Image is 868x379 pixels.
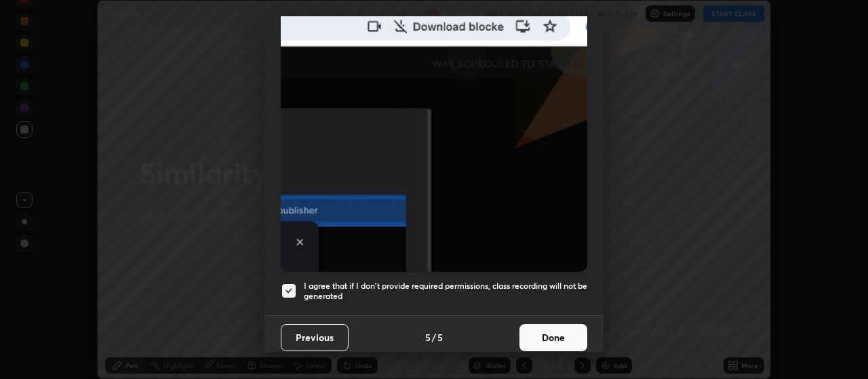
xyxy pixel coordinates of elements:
[425,330,431,344] h4: 5
[281,324,349,351] button: Previous
[304,281,587,302] h5: I agree that if I don't provide required permissions, class recording will not be generated
[519,324,587,351] button: Done
[432,330,436,344] h4: /
[437,330,443,344] h4: 5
